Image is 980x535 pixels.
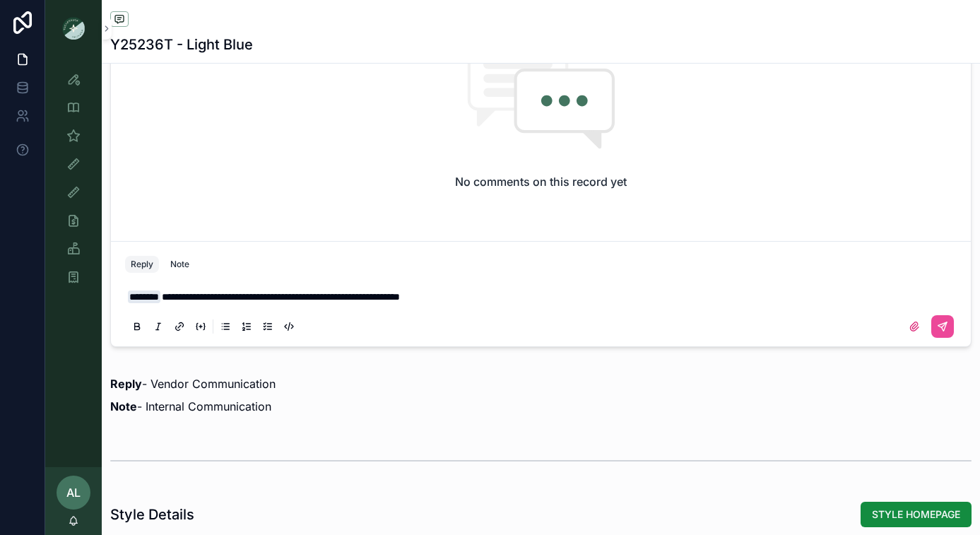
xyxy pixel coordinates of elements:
div: Note [170,259,189,270]
p: - Vendor Communication [110,375,972,392]
button: STYLE HOMEPAGE [861,502,972,527]
h2: No comments on this record yet [455,173,627,190]
p: - Internal Communication [110,398,972,415]
span: AL [66,484,81,501]
h1: Style Details [110,505,194,524]
span: STYLE HOMEPAGE [872,507,960,522]
div: scrollable content [45,57,102,308]
button: Note [165,256,195,273]
button: Reply [125,256,159,273]
h1: Y25236T - Light Blue [110,35,253,54]
strong: Note [110,399,137,413]
strong: Reply [110,377,142,391]
img: App logo [62,17,85,40]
